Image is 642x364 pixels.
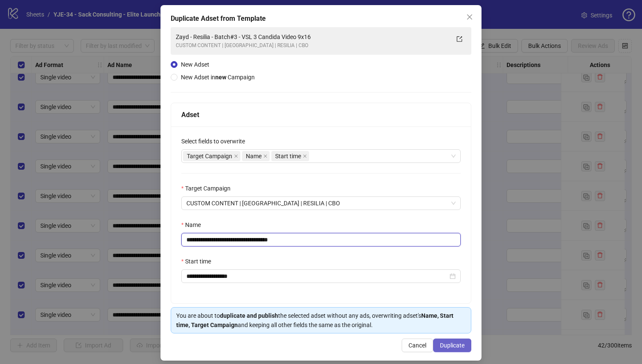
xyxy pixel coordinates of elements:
[181,109,461,120] div: Adset
[176,42,449,50] div: CUSTOM CONTENT | [GEOGRAPHIC_DATA] | RESILIA | CBO
[408,342,426,349] span: Cancel
[181,61,209,68] span: New Adset
[246,151,262,161] span: Name
[456,36,462,42] span: export
[186,272,448,281] input: Start time
[171,14,471,24] div: Duplicate Adset from Template
[402,339,433,352] button: Cancel
[181,137,251,146] label: Select fields to overwrite
[466,14,473,20] span: close
[183,151,240,161] span: Target Campaign
[186,197,456,210] span: CUSTOM CONTENT | US | RESILIA | CBO
[463,10,476,24] button: Close
[176,311,466,330] div: You are about to the selected adset without any ads, overwriting adset's and keeping all other fi...
[271,151,309,161] span: Start time
[181,220,206,230] label: Name
[181,233,461,246] input: Name
[433,339,471,352] button: Duplicate
[275,151,301,161] span: Start time
[234,154,238,158] span: close
[181,184,236,193] label: Target Campaign
[215,74,226,81] strong: new
[176,312,453,328] strong: Name, Start time, Target Campaign
[220,312,278,319] strong: duplicate and publish
[440,342,465,349] span: Duplicate
[181,74,255,81] span: New Adset in Campaign
[303,154,307,158] span: close
[263,154,267,158] span: close
[181,257,217,266] label: Start time
[242,151,270,161] span: Name
[187,151,232,161] span: Target Campaign
[176,32,449,42] div: Zayd - Resilia - Batch#3 - VSL 3 Candida Video 9x16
